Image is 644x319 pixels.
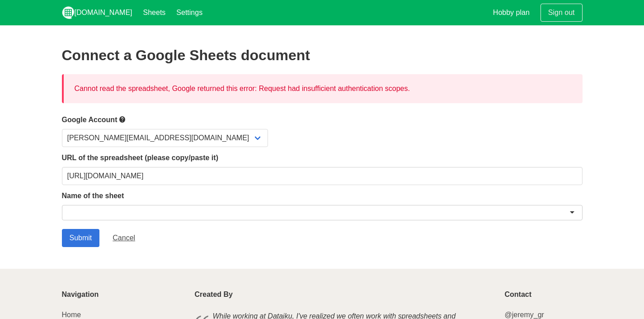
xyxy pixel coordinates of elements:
p: Navigation [62,290,184,299]
p: Contact [504,290,582,299]
input: Should start with https://docs.google.com/spreadsheets/d/ [62,167,583,185]
h2: Connect a Google Sheets document [62,47,583,63]
label: URL of the spreadsheet (please copy/paste it) [62,152,583,163]
a: Cancel [105,229,143,247]
img: logo_v2_white.png [62,6,75,19]
div: Cannot read the spreadsheet, Google returned this error: Request had insufficient authentication ... [62,74,583,103]
input: Submit [62,229,100,247]
label: Name of the sheet [62,190,583,201]
label: Google Account [62,114,583,125]
a: @jeremy_gr [504,311,544,319]
a: Home [62,311,81,319]
p: Created By [195,290,494,299]
a: Sign out [541,4,583,22]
